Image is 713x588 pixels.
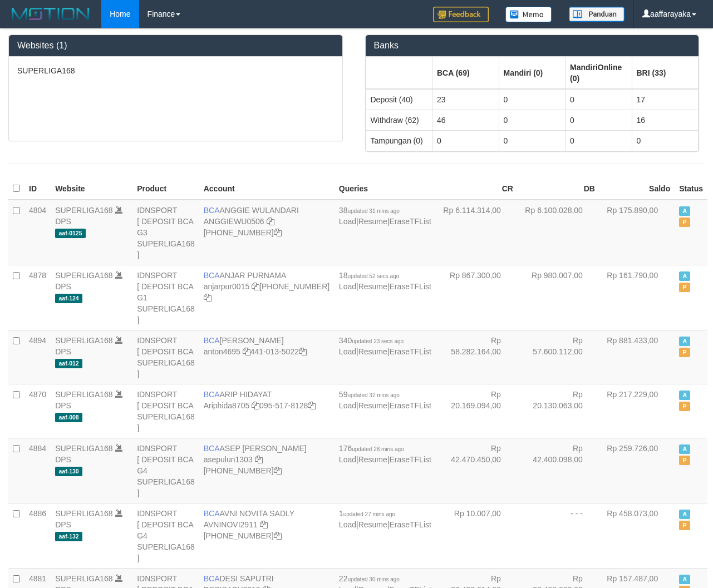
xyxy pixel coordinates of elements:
[55,206,113,215] a: SUPERLIGA168
[204,444,220,453] span: BCA
[51,438,132,503] td: DPS
[339,455,356,464] a: Load
[347,208,399,214] span: updated 31 mins ago
[339,509,431,529] span: | |
[132,330,199,384] td: IDNSPORT [ DEPOSIT BCA SUPERLIGA168 ]
[436,178,518,200] th: CR
[252,282,259,291] a: Copy anjarpur0015 to clipboard
[339,509,395,518] span: 1
[204,574,220,583] span: BCA
[518,330,599,384] td: Rp 57.600.112,00
[308,401,316,410] a: Copy 0955178128 to clipboard
[199,178,335,200] th: Account
[132,384,199,438] td: IDNSPORT [ DEPOSIT BCA SUPERLIGA168 ]
[55,336,113,345] a: SUPERLIGA168
[55,359,82,368] span: aaf-012
[55,467,82,476] span: aaf-130
[599,384,675,438] td: Rp 217.229,00
[51,178,132,200] th: Website
[436,265,518,330] td: Rp 867.300,00
[255,455,263,464] a: Copy asepulun1303 to clipboard
[679,283,690,292] span: Paused
[389,401,431,410] a: EraseTFList
[339,574,400,583] span: 22
[436,200,518,265] td: Rp 6.114.314,00
[55,532,82,541] span: aaf-132
[632,110,699,130] td: 16
[599,200,675,265] td: Rp 175.890,00
[204,390,220,399] span: BCA
[339,347,356,356] a: Load
[358,455,387,464] a: Resume
[436,384,518,438] td: Rp 20.169.094,00
[599,330,675,384] td: Rp 881.433,00
[204,336,220,345] span: BCA
[343,511,395,517] span: updated 27 mins ago
[132,438,199,503] td: IDNSPORT [ DEPOSIT BCA G4 SUPERLIGA168 ]
[679,456,690,465] span: Paused
[204,455,253,464] a: asepulun1303
[566,57,632,89] th: Group: activate to sort column ascending
[51,200,132,265] td: DPS
[366,57,432,89] th: Group: activate to sort column ascending
[204,206,220,215] span: BCA
[339,336,431,356] span: | |
[51,265,132,330] td: DPS
[358,520,387,529] a: Resume
[132,503,199,568] td: IDNSPORT [ DEPOSIT BCA G4 SUPERLIGA168 ]
[679,521,690,530] span: Paused
[566,110,632,130] td: 0
[339,520,356,529] a: Load
[432,110,499,130] td: 46
[374,41,691,51] h3: Banks
[132,200,199,265] td: IDNSPORT [ DEPOSIT BCA G3 SUPERLIGA168 ]
[17,41,334,51] h3: Websites (1)
[274,531,282,540] a: Copy 4062280135 to clipboard
[518,438,599,503] td: Rp 42.400.098,00
[347,392,399,398] span: updated 32 mins ago
[389,347,431,356] a: EraseTFList
[51,503,132,568] td: DPS
[267,217,274,226] a: Copy ANGGIEWU0506 to clipboard
[632,130,699,151] td: 0
[566,89,632,110] td: 0
[339,336,404,345] span: 340
[339,271,431,291] span: | |
[132,178,199,200] th: Product
[679,391,690,400] span: Active
[204,271,220,280] span: BCA
[518,178,599,200] th: DB
[8,6,93,22] img: MOTION_logo.png
[505,7,552,22] img: Button%20Memo.svg
[204,217,264,226] a: ANGGIEWU0506
[199,384,335,438] td: ARIP HIDAYAT 095-517-8128
[339,444,431,464] span: | |
[339,390,400,399] span: 59
[204,509,220,518] span: BCA
[204,347,240,356] a: anton4695
[499,89,566,110] td: 0
[352,338,404,344] span: updated 23 secs ago
[274,466,282,475] a: Copy 4062281875 to clipboard
[679,337,690,346] span: Active
[55,574,113,583] a: SUPERLIGA168
[599,265,675,330] td: Rp 161.790,00
[679,575,690,584] span: Active
[518,265,599,330] td: Rp 980.007,00
[55,444,113,453] a: SUPERLIGA168
[679,444,690,454] span: Active
[339,206,400,215] span: 38
[55,294,82,303] span: aaf-124
[339,444,404,453] span: 176
[199,503,335,568] td: AVNI NOVITA SADLY [PHONE_NUMBER]
[339,206,431,226] span: | |
[358,347,387,356] a: Resume
[679,348,690,357] span: Paused
[432,130,499,151] td: 0
[199,438,335,503] td: ASEP [PERSON_NAME] [PHONE_NUMBER]
[389,217,431,226] a: EraseTFList
[204,520,258,529] a: AVNINOVI2911
[339,217,356,226] a: Load
[24,384,51,438] td: 4870
[17,65,334,76] p: SUPERLIGA168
